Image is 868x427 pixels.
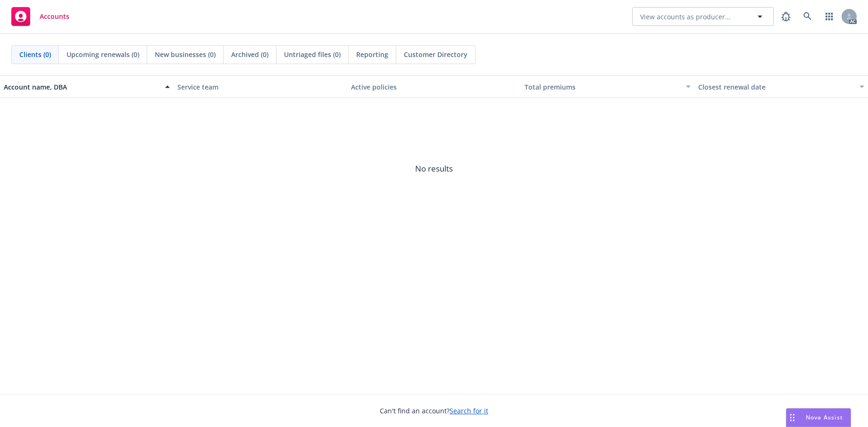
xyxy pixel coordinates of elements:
a: Report a Bug [776,7,795,26]
button: Service team [174,75,347,98]
span: Nova Assist [806,413,843,421]
span: New businesses (0) [155,49,216,59]
span: Customer Directory [404,49,467,59]
span: Clients (0) [19,49,51,59]
span: Archived (0) [231,49,268,59]
a: Search for it [450,406,488,415]
span: View accounts as producer... [640,12,731,22]
button: Total premiums [521,75,694,98]
span: Can't find an account? [380,406,488,416]
a: Accounts [8,3,73,30]
button: Active policies [347,75,521,98]
div: Service team [177,82,343,92]
span: Reporting [356,49,388,59]
button: View accounts as producer... [632,7,774,26]
div: Drag to move [786,409,798,427]
span: Upcoming renewals (0) [67,49,139,59]
a: Switch app [820,7,839,26]
div: Total premiums [525,82,680,92]
button: Closest renewal date [694,75,868,98]
a: Search [798,7,817,26]
button: Nova Assist [786,408,851,427]
span: Accounts [40,13,69,20]
div: Active policies [351,82,517,92]
div: Account name, DBA [4,82,159,92]
div: Closest renewal date [698,82,854,92]
span: Untriaged files (0) [284,49,341,59]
